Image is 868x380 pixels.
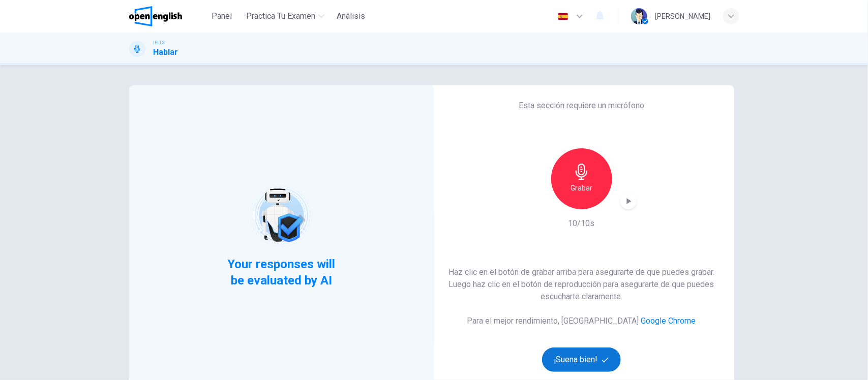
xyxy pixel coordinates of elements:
[631,8,647,24] img: Profile picture
[333,7,369,25] button: Análisis
[212,10,232,22] span: Panel
[551,148,612,209] button: Grabar
[129,6,183,26] img: OpenEnglish logo
[154,46,178,58] h1: Hablar
[220,256,343,289] span: Your responses will be evaluated by AI
[655,10,711,22] div: [PERSON_NAME]
[337,10,365,22] span: Análisis
[154,39,165,46] span: IELTS
[129,6,206,26] a: OpenEnglish logo
[641,316,696,326] a: Google Chrome
[467,315,696,327] h6: Para el mejor rendimiento, [GEOGRAPHIC_DATA]
[249,183,314,247] img: robot icon
[542,347,621,372] button: ¡Suena bien!
[445,266,718,303] h6: Haz clic en el botón de grabar arriba para asegurarte de que puedes grabar. Luego haz clic en el ...
[246,10,315,22] span: Practica tu examen
[568,217,595,230] h6: 10/10s
[571,182,592,194] h6: Grabar
[557,13,570,20] img: es
[519,100,644,112] h6: Esta sección requiere un micrófono
[242,7,328,25] button: Practica tu examen
[205,7,238,25] button: Panel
